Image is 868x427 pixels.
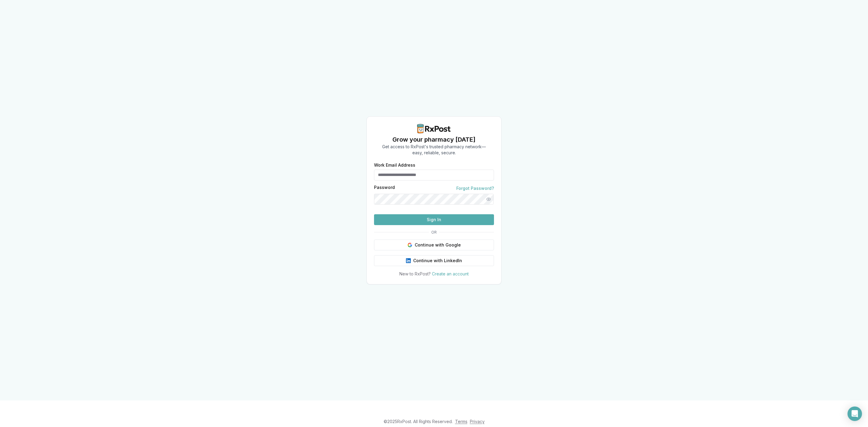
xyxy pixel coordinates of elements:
button: Sign In [374,214,494,225]
label: Work Email Address [374,163,494,167]
button: Continue with Google [374,240,494,250]
div: Open Intercom Messenger [848,407,862,421]
a: Forgot Password? [456,185,494,191]
span: New to RxPost? [399,271,431,276]
label: Password [374,185,395,191]
img: RxPost Logo [415,124,453,133]
a: Privacy [470,419,485,424]
a: Create an account [432,271,469,276]
button: Continue with LinkedIn [374,255,494,266]
img: LinkedIn [406,258,411,263]
h1: Grow your pharmacy [DATE] [382,135,486,144]
p: Get access to RxPost's trusted pharmacy network— easy, reliable, secure. [382,144,486,156]
span: OR [429,230,439,235]
img: Google [407,243,412,247]
button: Show password [483,194,494,205]
a: Terms [455,419,467,424]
